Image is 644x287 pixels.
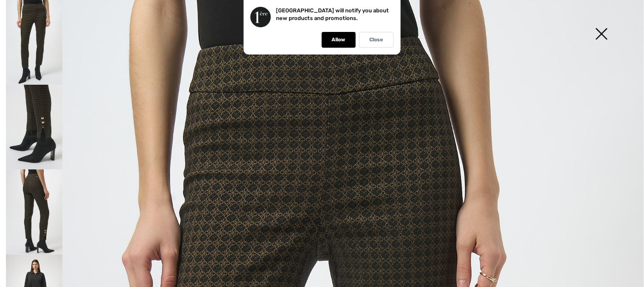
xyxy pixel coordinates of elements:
img: X [580,13,623,57]
img: Slim Formal Geometric Trousers Style 254078. 2 [6,85,62,169]
p: Allow [332,37,346,43]
p: [GEOGRAPHIC_DATA] will notify you about new products and promotions. [276,7,389,21]
p: Close [370,37,383,43]
img: Slim Formal Geometric Trousers Style 254078. 3 [6,169,62,254]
